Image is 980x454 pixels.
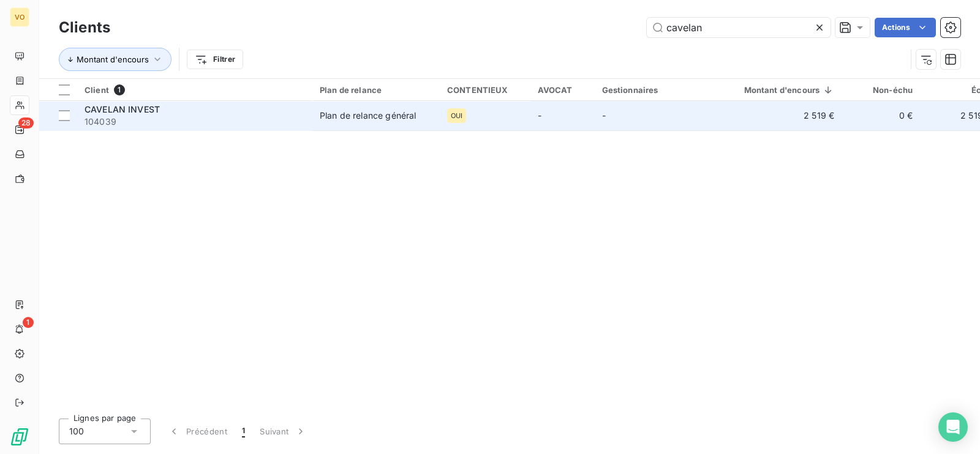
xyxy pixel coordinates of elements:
[18,117,34,128] span: 28
[729,85,835,95] div: Montant d'encours
[647,18,831,37] input: Rechercher
[77,54,149,64] span: Montant d'encours
[842,101,920,130] td: 0 €
[59,17,110,39] h3: Clients
[85,104,160,114] span: CAVELAN INVEST
[160,419,235,444] button: Précédent
[451,112,462,119] span: OUI
[187,50,243,69] button: Filtrer
[875,18,936,37] button: Actions
[320,85,432,95] div: Plan de relance
[849,85,913,95] div: Non-échu
[538,110,541,121] span: -
[602,85,715,95] div: Gestionnaires
[59,48,171,71] button: Montant d'encours
[10,7,29,27] div: VO
[23,317,34,328] span: 1
[114,84,125,95] span: 1
[538,85,587,95] div: AVOCAT
[938,412,968,442] div: Open Intercom Messenger
[235,419,252,444] button: 1
[602,110,606,121] span: -
[10,427,29,447] img: Logo LeanPay
[320,110,416,122] div: Plan de relance général
[722,101,842,130] td: 2 519 €
[242,425,245,437] span: 1
[85,85,109,95] span: Client
[252,419,314,444] button: Suivant
[447,85,523,95] div: CONTENTIEUX
[85,116,305,128] span: 104039
[69,425,84,437] span: 100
